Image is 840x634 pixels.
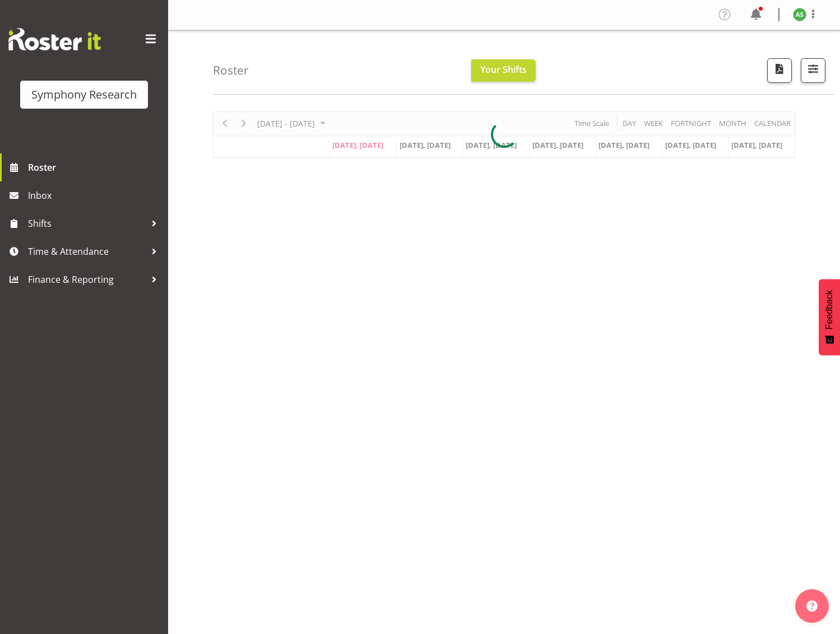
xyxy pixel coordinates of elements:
[793,8,806,21] img: ange-steiger11422.jpg
[28,215,146,232] span: Shifts
[824,290,834,329] span: Feedback
[28,159,163,176] span: Roster
[480,63,527,76] span: Your Shifts
[806,600,818,612] img: help-xxl-2.png
[819,279,840,355] button: Feedback - Show survey
[8,28,101,50] img: Rosterit website logo
[31,86,137,103] div: Symphony Research
[213,64,249,77] h4: Roster
[28,187,163,204] span: Inbox
[767,58,792,83] button: Download a PDF of the roster according to the set date range.
[28,271,146,288] span: Finance & Reporting
[471,59,536,82] button: Your Shifts
[28,243,146,260] span: Time & Attendance
[801,58,825,83] button: Filter Shifts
